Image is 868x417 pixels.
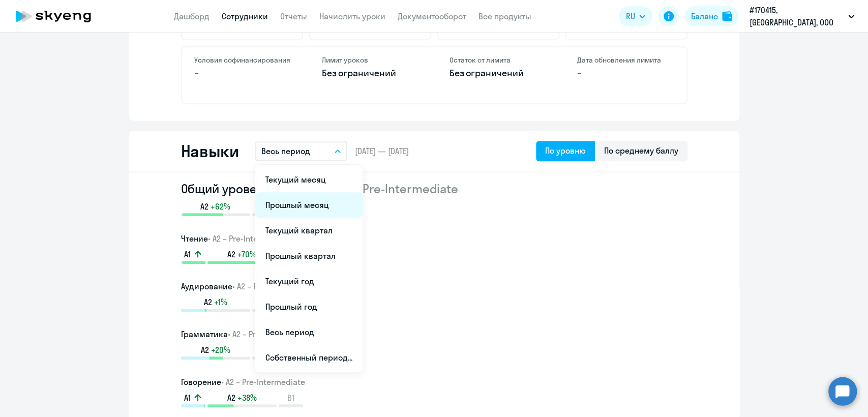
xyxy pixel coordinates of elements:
span: A2 [201,344,209,355]
span: A1 [184,249,191,260]
h3: Говорение [181,376,687,388]
div: По среднему баллу [604,144,678,157]
span: A2 [227,249,235,260]
h2: Общий уровень за период [181,181,687,197]
span: B1 [287,392,294,403]
h3: Аудирование [181,280,687,292]
span: • A2 – Pre-Intermediate [228,329,312,339]
span: +1% [214,296,227,308]
span: [DATE] — [DATE] [355,145,409,157]
span: RU [626,10,635,22]
span: A2 [227,392,235,403]
span: +70% [237,249,256,260]
span: A2 [204,296,212,308]
span: • A2 – Pre-Intermediate [232,281,316,291]
a: Начислить уроки [319,11,385,21]
ul: RU [255,165,363,372]
span: A1 [184,392,191,403]
h4: Остаток от лимита [450,55,547,65]
p: Весь период [261,145,310,157]
span: +38% [237,392,257,403]
button: Балансbalance [685,6,738,26]
span: • A2 – Pre-Intermediate [221,377,305,387]
span: +62% [211,201,230,212]
h3: Грамматика [181,328,687,340]
a: Документооборот [398,11,466,21]
h4: Лимит уроков [322,55,419,65]
button: Весь период [255,141,347,161]
button: #170415, [GEOGRAPHIC_DATA], ООО [744,4,859,28]
a: Дашборд [174,11,209,21]
span: • A2 – Pre-Intermediate [331,181,458,196]
h4: Дата обновления лимита [577,55,674,65]
a: Сотрудники [222,11,268,21]
span: • A2 – Pre-Intermediate [208,233,292,244]
h2: Навыки [181,141,239,161]
span: +20% [211,344,230,355]
span: A2 [200,201,208,212]
h3: Чтение [181,232,687,245]
img: balance [722,11,732,21]
p: – [194,67,291,80]
p: Без ограничений [322,67,419,80]
p: – [577,67,674,80]
h4: Условия софинансирования [194,55,291,65]
button: RU [619,6,652,26]
div: По уровню [545,144,586,157]
p: #170415, [GEOGRAPHIC_DATA], ООО [750,4,844,28]
p: Без ограничений [450,67,547,80]
div: Баланс [691,10,718,22]
a: Все продукты [478,11,531,21]
a: Отчеты [280,11,307,21]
